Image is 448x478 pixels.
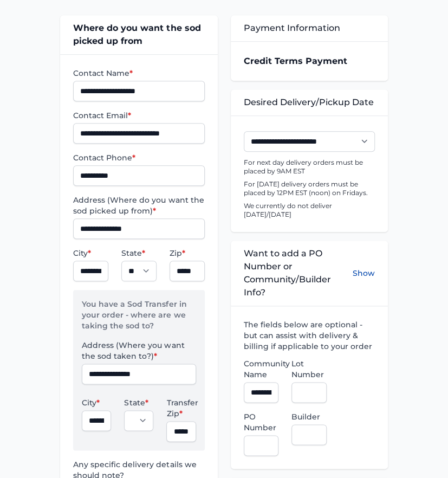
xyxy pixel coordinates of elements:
label: PO Number [244,411,279,433]
strong: Credit Terms Payment [244,56,347,66]
label: Lot Number [291,358,327,380]
label: City [73,248,108,259]
label: Address (Where do you want the sod picked up from) [73,195,204,216]
label: Transfer Zip [166,397,196,419]
button: Show [353,247,375,299]
span: Want to add a PO Number or Community/Builder Info? [244,247,353,299]
label: The fields below are optional - but can assist with delivery & billing if applicable to your order [244,319,375,352]
label: Builder [291,411,327,422]
p: For next day delivery orders must be placed by 9AM EST [244,158,375,176]
div: Payment Information [231,15,388,41]
label: State [121,248,157,259]
label: Address (Where you want the sod taken to?) [82,340,196,361]
div: Desired Delivery/Pickup Date [231,89,388,115]
label: City [82,397,111,408]
div: Where do you want the sod picked up from [60,15,217,54]
label: Contact Email [73,110,204,121]
label: Contact Phone [73,152,204,163]
label: Community Name [244,358,279,380]
p: We currently do not deliver [DATE]/[DATE] [244,202,375,219]
label: Zip [170,248,205,259]
p: You have a Sod Transfer in your order - where are we taking the sod to? [82,299,196,340]
label: Contact Name [73,68,204,79]
p: For [DATE] delivery orders must be placed by 12PM EST (noon) on Fridays. [244,180,375,197]
label: State [124,397,153,408]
